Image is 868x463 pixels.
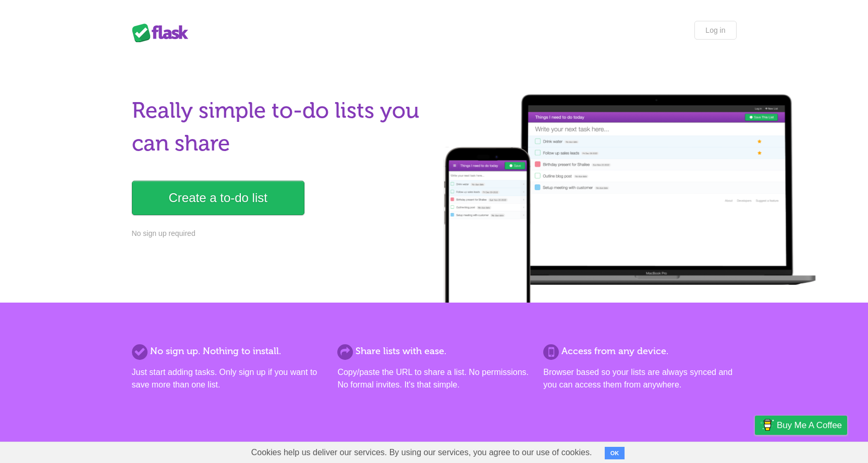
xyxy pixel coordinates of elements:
img: Buy me a coffee [760,416,774,434]
a: Buy me a coffee [755,416,847,435]
p: No sign up required [132,228,428,239]
h2: Share lists with ease. [337,344,530,358]
p: Copy/paste the URL to share a list. No permissions. No formal invites. It's that simple. [337,366,530,391]
h2: No sign up. Nothing to install. [132,344,325,358]
span: Buy me a coffee [777,416,842,434]
a: Log in [694,21,736,40]
span: Cookies help us deliver our services. By using our services, you agree to our use of cookies. [241,442,603,463]
p: Browser based so your lists are always synced and you can access them from anywhere. [543,366,736,391]
p: Just start adding tasks. Only sign up if you want to save more than one list. [132,366,325,391]
h1: Really simple to-do lists you can share [132,94,428,160]
button: OK [605,447,625,459]
h2: Access from any device. [543,344,736,358]
div: Flask Lists [132,23,194,42]
a: Create a to-do list [132,181,304,215]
